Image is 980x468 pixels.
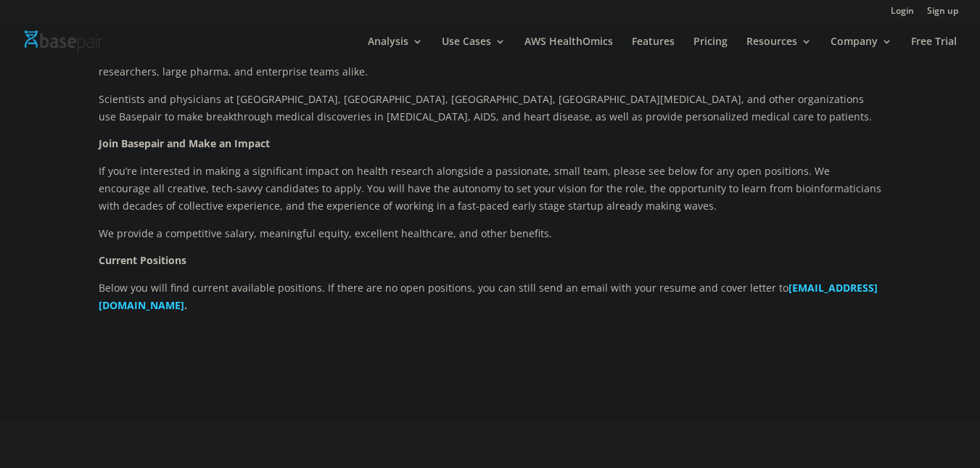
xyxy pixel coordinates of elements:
[891,7,914,22] a: Login
[746,36,812,61] a: Resources
[99,164,881,213] span: If you’re interested in making a significant impact on health research alongside a passionate, sm...
[831,36,892,61] a: Company
[184,298,187,312] b: .
[25,30,102,52] img: Basepair
[368,36,423,61] a: Analysis
[99,253,186,267] strong: Current Positions
[99,92,872,123] span: Scientists and physicians at [GEOGRAPHIC_DATA], [GEOGRAPHIC_DATA], [GEOGRAPHIC_DATA], [GEOGRAPHIC...
[99,279,882,314] p: Below you will find current available positions. If there are no open positions, you can still se...
[927,7,958,22] a: Sign up
[911,36,957,61] a: Free Trial
[524,36,613,61] a: AWS HealthOmics
[442,36,506,61] a: Use Cases
[693,36,728,61] a: Pricing
[99,136,270,150] strong: Join Basepair and Make an Impact
[632,36,675,61] a: Features
[99,226,552,240] span: We provide a competitive salary, meaningful equity, excellent healthcare, and other benefits.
